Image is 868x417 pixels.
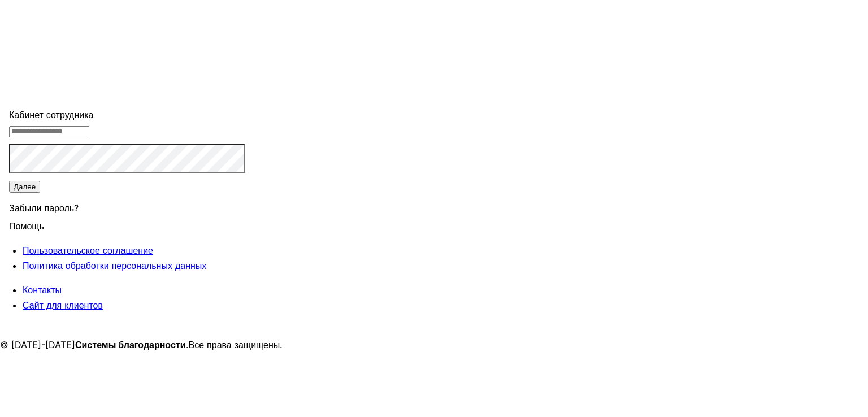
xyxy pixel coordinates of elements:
button: Далее [9,181,40,193]
strong: Системы благодарности [75,339,186,350]
a: Сайт для клиентов [23,299,103,311]
span: Помощь [9,214,44,232]
div: Забыли пароль? [9,194,245,219]
a: Политика обработки персональных данных [23,260,206,271]
a: Контакты [23,284,62,296]
div: Кабинет сотрудника [9,107,245,123]
span: Все права защищены. [189,339,283,350]
a: Пользовательское соглашение [23,245,153,256]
